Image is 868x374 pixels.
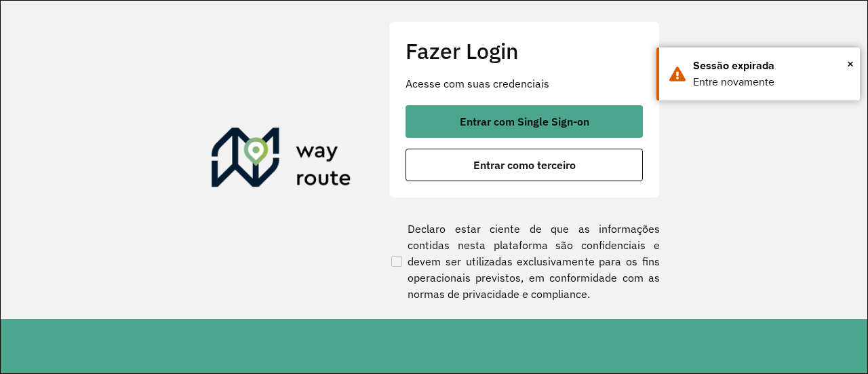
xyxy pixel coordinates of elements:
span: Entrar como terceiro [473,160,576,170]
p: Acesse com suas credenciais [406,75,643,92]
div: Sessão expirada [693,58,850,74]
button: button [406,149,643,181]
span: × [847,54,854,74]
img: Roteirizador AmbevTech [212,128,351,193]
button: button [406,105,643,138]
div: Entre novamente [693,74,850,90]
span: Entrar com Single Sign-on [460,116,589,127]
button: Close [847,54,854,74]
h2: Fazer Login [406,38,643,64]
label: Declaro estar ciente de que as informações contidas nesta plataforma são confidenciais e devem se... [389,221,660,302]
